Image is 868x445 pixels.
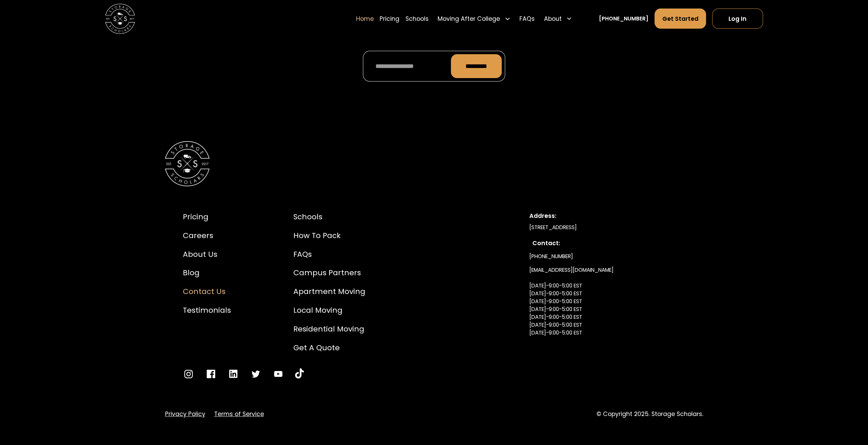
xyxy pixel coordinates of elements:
a: How to Pack [293,230,365,241]
a: Local Moving [293,305,365,316]
a: Careers [183,230,231,241]
a: Contact Us [183,286,231,297]
a: Residential Moving [293,324,365,335]
div: [STREET_ADDRESS] [529,223,685,231]
a: [PHONE_NUMBER] [599,15,648,23]
a: Home [356,8,374,29]
div: About [541,8,575,29]
a: Testimonials [183,305,231,316]
a: home [105,4,135,34]
a: Go to Facebook [205,368,217,380]
a: Campus Partners [293,267,365,279]
a: Go to Twitter [250,368,261,380]
div: Contact: [532,239,682,248]
a: FAQs [293,249,365,260]
a: Schools [406,8,429,29]
a: Pricing [183,211,231,223]
div: © Copyright 2025. Storage Scholars. [597,410,703,418]
a: Go to YouTube [273,368,284,380]
a: Schools [293,211,365,223]
div: About [544,14,561,23]
img: Storage Scholars Logomark. [165,141,210,186]
a: Log In [712,9,763,29]
a: About Us [183,249,231,260]
a: Blog [183,267,231,279]
a: Terms of Service [214,410,264,418]
img: Storage Scholars main logo [105,4,135,34]
a: [EMAIL_ADDRESS][DOMAIN_NAME][DATE]-9:00-5:00 EST[DATE]-9:00-5:00 EST[DATE]-9:00-5:00 EST[DATE]-9:... [529,263,614,355]
div: Address: [529,211,685,220]
a: [PHONE_NUMBER] [529,249,573,263]
a: FAQs [519,8,535,29]
div: Moving After College [438,14,500,23]
a: Get a Quote [293,342,365,354]
div: Moving After College [435,8,513,29]
a: Get Started [654,9,706,29]
a: Go to YouTube [295,368,304,380]
a: Pricing [380,8,399,29]
a: Privacy Policy [165,410,205,418]
a: Apartment Moving [293,286,365,297]
form: Promo Form [363,51,505,81]
a: Go to Instagram [183,368,194,380]
a: Go to LinkedIn [228,368,239,380]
